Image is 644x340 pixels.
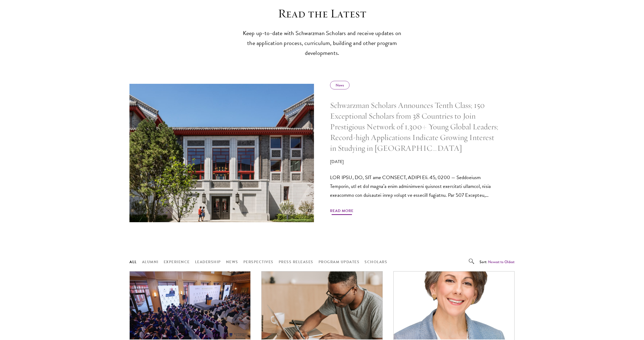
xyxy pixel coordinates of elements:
[365,259,387,265] button: Scholars
[330,81,350,89] div: News
[480,259,487,265] span: Sort:
[142,259,159,265] button: Alumni
[129,259,137,265] button: All
[226,259,238,265] button: News
[243,259,274,265] button: Perspectives
[330,207,354,216] span: Read More
[330,100,499,153] h5: Schwarzman Scholars Announces Tenth Class; 150 Exceptional Scholars from 38 Countries to Join Pre...
[164,259,190,265] button: Experience
[330,173,499,199] p: LOR IPSU, DO, SIT ame CONSECT, ADIPI Eli. 45, 0200 — Seddoeiusm Temporin, utl et dol magna’a enim...
[195,259,221,265] button: Leadership
[488,259,515,265] button: Newest to Oldest
[239,6,405,21] h3: Read the Latest
[279,259,313,265] button: Press Releases
[239,28,405,58] p: Keep up-to-date with Schwarzman Scholars and receive updates on the application process, curricul...
[330,158,499,165] p: [DATE]
[129,74,515,232] a: News Schwarzman Scholars Announces Tenth Class; 150 Exceptional Scholars from 38 Countries to Joi...
[319,259,360,265] button: Program Updates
